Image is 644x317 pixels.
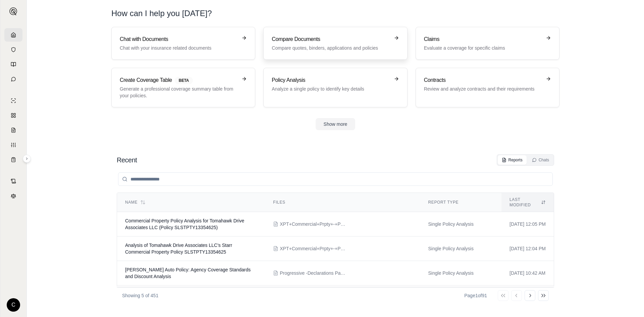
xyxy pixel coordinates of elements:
[424,86,542,92] p: Review and analyze contracts and their requirements
[416,27,559,60] a: ClaimsEvaluate a coverage for specific claims
[4,174,22,188] a: Contract Analysis
[501,285,554,310] td: [DATE] 05:46 PM
[501,236,554,261] td: [DATE] 12:04 PM
[265,193,420,212] th: Files
[4,138,22,152] a: Custom Report
[120,76,237,84] h3: Create Coverage Table
[9,7,17,15] img: Expand sidebar
[4,123,22,137] a: Claim Coverage
[175,77,193,84] span: BETA
[111,27,255,60] a: Chat with DocumentsChat with your insurance related documents
[122,292,158,299] p: Showing 5 of 451
[263,68,407,107] a: Policy AnalysisAnalyze a single policy to identify key details
[424,76,542,84] h3: Contracts
[509,197,546,208] div: Last modified
[111,8,559,19] h1: How can I help you [DATE]?
[416,68,559,107] a: ContractsReview and analyze contracts and their requirements
[263,27,407,60] a: Compare DocumentsCompare quotes, binders, applications and policies
[424,45,542,51] p: Evaluate a coverage for specific claims
[117,155,137,165] h2: Recent
[4,94,22,107] a: Single Policy
[4,72,22,86] a: Chat
[4,58,22,71] a: Prompt Library
[4,189,22,203] a: Legal Search Engine
[125,200,257,205] div: Name
[424,35,542,43] h3: Claims
[501,261,554,285] td: [DATE] 10:42 AM
[120,45,237,51] p: Chat with your insurance related documents
[280,270,347,276] span: Progressive -Declarations Page - Nicholas.pdf
[7,5,20,18] button: Expand sidebar
[502,157,523,163] div: Reports
[125,243,232,255] span: Analysis of Tomahawk Drive Associates LLC's Starr Commercial Property Policy SLSTPTY13354625
[4,153,22,166] a: Coverage Table
[280,245,347,252] span: XPT+Commercial+Prpty+-+Policy+SLSTPTY13354625+-+07-17-2025+TO+07-17-2026.pdf
[125,267,251,279] span: Robbie Nicholas Auto Policy: Agency Coverage Standards and Discount Analysis
[420,212,502,236] td: Single Policy Analysis
[4,28,22,42] a: Home
[111,68,255,107] a: Create Coverage TableBETAGenerate a professional coverage summary table from your policies.
[501,212,554,236] td: [DATE] 12:05 PM
[420,193,502,212] th: Report Type
[4,43,22,56] a: Documents Vault
[420,285,502,310] td: Single Policy Analysis
[280,221,347,227] span: XPT+Commercial+Prpty+-+Policy+SLSTPTY13354625+-+07-17-2025+TO+07-17-2026.pdf
[7,298,20,312] div: C
[4,109,22,122] a: Policy Comparisons
[23,155,31,163] button: Expand sidebar
[464,292,487,299] div: Page 1 of 91
[420,236,502,261] td: Single Policy Analysis
[498,155,527,165] button: Reports
[532,157,549,163] div: Chats
[316,118,356,130] button: Show more
[120,35,237,43] h3: Chat with Documents
[272,45,389,51] p: Compare quotes, binders, applications and policies
[528,155,553,165] button: Chats
[272,35,389,43] h3: Compare Documents
[420,261,502,285] td: Single Policy Analysis
[125,218,244,230] span: Commercial Property Policy Analysis for Tomahawk Drive Associates LLC (Policy SLSTPTY13354625)
[120,86,237,99] p: Generate a professional coverage summary table from your policies.
[272,76,389,84] h3: Policy Analysis
[272,86,389,92] p: Analyze a single policy to identify key details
